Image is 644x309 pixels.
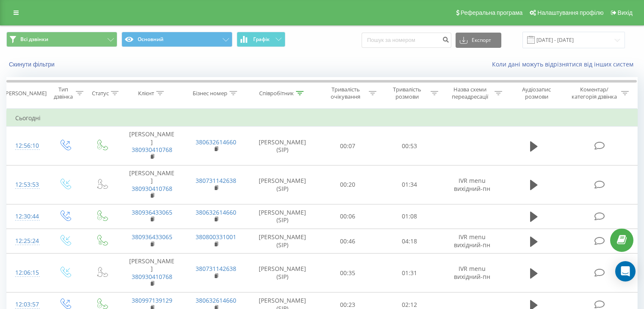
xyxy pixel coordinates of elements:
[120,254,184,292] td: [PERSON_NAME]
[237,32,285,47] button: Графік
[7,110,638,127] td: Сьогодні
[248,204,317,229] td: [PERSON_NAME] (SIP)
[132,185,172,193] a: 380930410768
[259,90,294,97] div: Співробітник
[618,9,633,16] span: Вихід
[4,90,47,97] div: [PERSON_NAME]
[132,296,172,304] a: 380997139129
[132,146,172,154] a: 380930410768
[196,265,236,273] a: 380731142638
[448,86,492,100] div: Назва схеми переадресації
[248,254,317,292] td: [PERSON_NAME] (SIP)
[6,32,117,47] button: Всі дзвінки
[196,208,236,216] a: 380632614660
[196,177,236,185] a: 380731142638
[248,127,317,166] td: [PERSON_NAME] (SIP)
[325,86,367,100] div: Тривалість очікування
[193,90,227,97] div: Бізнес номер
[440,254,504,292] td: IVR menu вихідний-пн
[379,229,440,254] td: 04:18
[15,208,38,225] div: 12:30:44
[53,86,73,100] div: Тип дзвінка
[20,36,48,43] span: Всі дзвінки
[6,61,59,68] button: Скинути фільтри
[196,296,236,304] a: 380632614660
[386,86,428,100] div: Тривалість розмови
[379,127,440,166] td: 00:53
[132,208,172,216] a: 380936433065
[379,254,440,292] td: 01:31
[512,86,561,100] div: Аудіозапис розмови
[15,265,38,281] div: 12:06:15
[92,90,109,97] div: Статус
[138,90,154,97] div: Клієнт
[317,166,379,204] td: 00:20
[132,273,172,281] a: 380930410768
[196,233,236,241] a: 380800331001
[569,86,619,100] div: Коментар/категорія дзвінка
[456,33,501,48] button: Експорт
[120,127,184,166] td: [PERSON_NAME]
[615,261,636,281] div: Open Intercom Messenger
[248,166,317,204] td: [PERSON_NAME] (SIP)
[362,33,451,48] input: Пошук за номером
[120,166,184,204] td: [PERSON_NAME]
[15,138,38,154] div: 12:56:10
[461,9,523,16] span: Реферальна програма
[317,254,379,292] td: 00:35
[379,166,440,204] td: 01:34
[317,204,379,229] td: 00:06
[132,233,172,241] a: 380936433065
[15,233,38,249] div: 12:25:24
[248,229,317,254] td: [PERSON_NAME] (SIP)
[440,229,504,254] td: IVR menu вихідний-пн
[537,9,603,16] span: Налаштування профілю
[440,166,504,204] td: IVR menu вихідний-пн
[492,60,638,68] a: Коли дані можуть відрізнятися вiд інших систем
[253,36,270,42] span: Графік
[15,177,38,193] div: 12:53:53
[317,229,379,254] td: 00:46
[317,127,379,166] td: 00:07
[196,138,236,146] a: 380632614660
[122,32,232,47] button: Основний
[379,204,440,229] td: 01:08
